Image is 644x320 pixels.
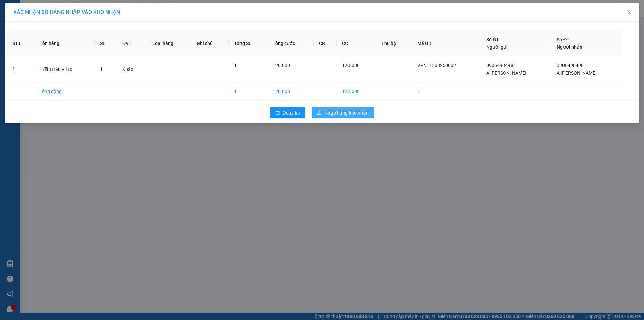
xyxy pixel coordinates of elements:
[6,30,59,39] div: 0839808438
[34,56,95,82] td: 1 đầu trâu + 1tx
[486,70,526,76] span: A [PERSON_NAME]
[412,82,481,101] td: 1
[275,110,280,116] span: rollback
[342,63,360,68] span: 120.000
[191,31,228,56] th: Ghi chú
[6,6,59,22] div: VP [PERSON_NAME]
[417,63,456,68] span: VPNT1508250002
[100,66,103,72] span: 1
[34,31,95,56] th: Tên hàng
[117,56,147,82] td: Khác
[412,31,481,56] th: Mã GD
[7,31,34,56] th: STT
[557,63,584,68] span: 0906498498
[64,6,141,22] div: VP [GEOGRAPHIC_DATA]
[620,3,639,22] button: Close
[117,31,147,56] th: ĐVT
[270,107,305,118] button: rollbackQuay lại
[7,56,34,82] td: 1
[557,37,570,42] span: Số ĐT
[324,109,369,117] span: Nhập hàng kho nhận
[64,22,141,30] div: [PERSON_NAME]
[557,44,582,50] span: Người nhận
[273,63,290,68] span: 120.000
[267,31,314,56] th: Tổng cước
[6,6,16,13] span: Gửi:
[229,31,267,56] th: Tổng SL
[64,43,74,50] span: DĐ:
[557,70,597,76] span: A [PERSON_NAME]
[13,9,120,15] span: XÁC NHẬN SỐ HÀNG NHẬP VÀO KHO NHẬN
[312,107,374,118] button: downloadNhập hàng kho nhận
[376,31,412,56] th: Thu hộ
[64,6,80,13] span: Nhận:
[64,30,141,39] div: 0582220046
[314,31,337,56] th: CR
[6,22,59,30] div: Phong
[95,31,117,56] th: SL
[486,63,513,68] span: 0906498498
[267,82,314,101] td: 120.000
[486,37,499,42] span: Số ĐT
[627,10,632,15] span: close
[34,82,95,101] td: Tổng cộng
[234,63,237,68] span: 1
[229,82,267,101] td: 1
[317,110,322,116] span: download
[337,31,376,56] th: CC
[147,31,191,56] th: Loại hàng
[486,44,508,50] span: Người gửi
[283,109,300,117] span: Quay lại
[337,82,376,101] td: 120.000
